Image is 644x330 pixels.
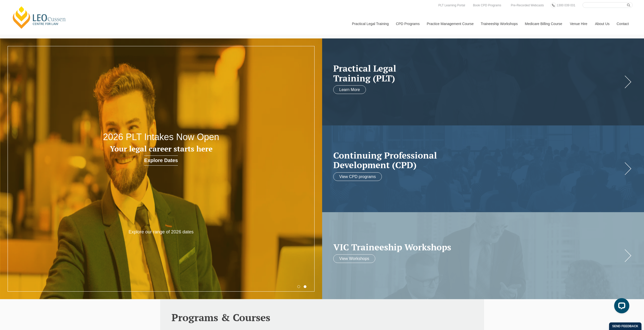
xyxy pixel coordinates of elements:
a: Continuing ProfessionalDevelopment (CPD) [333,150,623,170]
h2: 2026 PLT Intakes Now Open [65,132,258,142]
button: 2 [304,285,306,288]
h3: Your legal career starts here [65,145,258,153]
a: [PERSON_NAME] Centre for Law [11,6,67,29]
a: Book CPD Programs [472,3,502,8]
a: 1300 039 031 [555,3,576,8]
a: Explore Dates [144,156,178,166]
h2: Programs & Courses [172,312,473,323]
a: Medicare Billing Course [521,13,566,35]
span: 1300 039 031 [557,4,575,7]
a: Practice Management Course [423,13,477,35]
a: Venue Hire [566,13,591,35]
a: Practical Legal Training [348,13,392,35]
h2: Continuing Professional Development (CPD) [333,150,623,170]
h2: Practical Legal Training (PLT) [333,63,623,83]
a: VIC Traineeship Workshops [333,242,623,252]
a: View Workshops [333,254,376,263]
a: Contact [613,13,633,35]
a: View CPD programs [333,172,382,181]
a: Practical LegalTraining (PLT) [333,63,623,83]
a: About Us [591,13,613,35]
a: Traineeship Workshops [477,13,521,35]
a: Learn More [333,85,366,94]
iframe: LiveChat chat widget [610,296,631,317]
a: Pre-Recorded Webcasts [510,3,545,8]
a: CPD Programs [392,13,423,35]
p: Explore our range of 2026 dates [97,229,225,235]
button: 1 [297,285,300,288]
a: PLT Learning Portal [437,3,466,8]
